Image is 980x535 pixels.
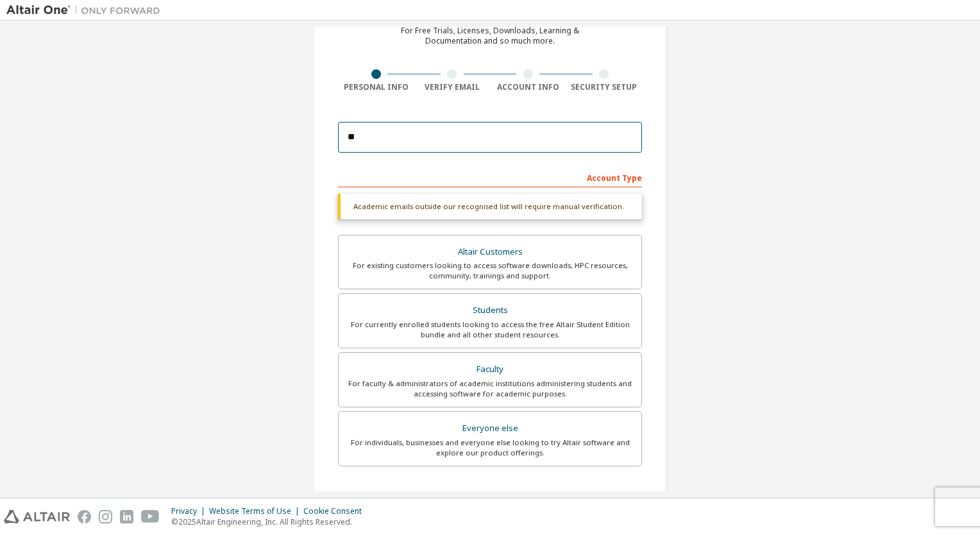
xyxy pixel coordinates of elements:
[346,378,634,399] div: For faculty & administrators of academic institutions administering students and accessing softwa...
[346,301,634,319] div: Students
[338,82,414,92] div: Personal Info
[303,506,369,516] div: Cookie Consent
[78,510,91,523] img: facebook.svg
[490,82,566,92] div: Account Info
[209,506,303,516] div: Website Terms of Use
[566,82,643,92] div: Security Setup
[414,82,491,92] div: Verify Email
[120,510,133,523] img: linkedin.svg
[346,420,634,437] div: Everyone else
[346,260,634,281] div: For existing customers looking to access software downloads, HPC resources, community, trainings ...
[346,319,634,340] div: For currently enrolled students looking to access the free Altair Student Edition bundle and all ...
[99,510,112,523] img: instagram.svg
[141,510,160,523] img: youtube.svg
[401,26,579,46] div: For Free Trials, Licenses, Downloads, Learning & Documentation and so much more.
[171,506,209,516] div: Privacy
[338,486,642,506] div: Your Profile
[346,243,634,261] div: Altair Customers
[4,510,70,523] img: altair_logo.svg
[346,437,634,458] div: For individuals, businesses and everyone else looking to try Altair software and explore our prod...
[338,167,642,187] div: Account Type
[6,4,167,17] img: Altair One
[346,361,634,378] div: Faculty
[171,516,369,527] p: © 2025 Altair Engineering, Inc. All Rights Reserved.
[338,194,642,219] div: Academic emails outside our recognised list will require manual verification.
